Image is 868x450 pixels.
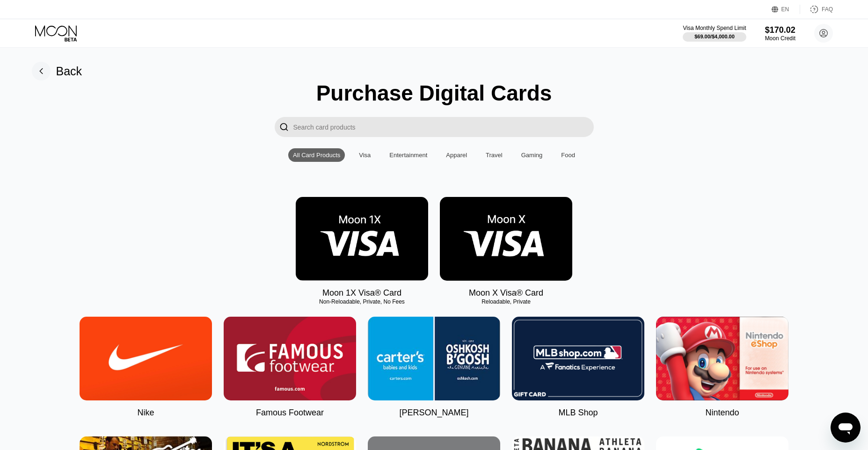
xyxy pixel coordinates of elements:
div: Entertainment [389,152,427,159]
div: All Card Products [288,148,345,162]
div: Visa [354,148,375,162]
div: Food [556,148,580,162]
div: FAQ [822,6,833,13]
div: $170.02 [765,25,795,35]
div: Visa Monthly Spend Limit$69.00/$4,000.00 [683,25,746,42]
div: Moon Credit [765,35,795,42]
div: Back [56,65,82,78]
div: Nintendo [705,408,739,418]
div: FAQ [800,5,833,14]
div:  [279,122,289,132]
div: Food [561,152,575,159]
div: Travel [486,152,503,159]
div: Apparel [446,152,467,159]
div: Travel [481,148,507,162]
div: Back [32,62,82,80]
div:  [275,117,293,137]
div: Nike [137,408,154,418]
div: Non-Reloadable, Private, No Fees [296,298,428,305]
div: Gaming [517,148,547,162]
div: $170.02Moon Credit [765,25,795,42]
div: Famous Footwear [256,408,324,418]
div: Gaming [521,152,543,159]
div: Visa Monthly Spend Limit [683,25,746,31]
div: $69.00 / $4,000.00 [694,34,735,39]
div: Apparel [441,148,472,162]
div: Reloadable, Private [440,298,572,305]
div: Moon 1X Visa® Card [322,288,401,298]
div: EN [781,6,789,13]
div: EN [772,5,800,14]
iframe: Button to launch messaging window, conversation in progress [831,413,861,443]
div: Visa [359,152,371,159]
input: Search card products [293,117,594,137]
div: Purchase Digital Cards [316,80,552,106]
div: Entertainment [385,148,432,162]
div: MLB Shop [558,408,598,418]
div: [PERSON_NAME] [399,408,468,418]
div: Moon X Visa® Card [469,288,543,298]
div: All Card Products [293,152,340,159]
